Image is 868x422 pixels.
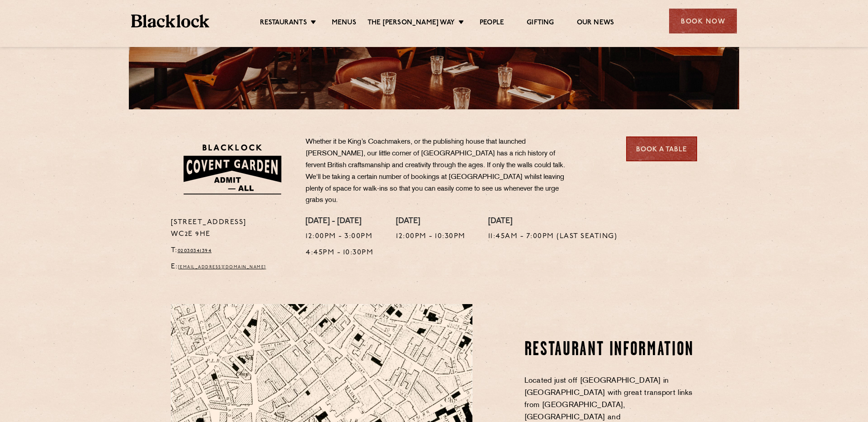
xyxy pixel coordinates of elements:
[178,248,212,253] a: 02030341394
[396,231,466,243] p: 12:00pm - 10:30pm
[626,136,697,161] a: Book a Table
[669,9,737,33] div: Book Now
[306,247,373,259] p: 4:45pm - 10:30pm
[524,339,698,361] h2: Restaurant information
[480,19,504,28] a: People
[306,231,373,243] p: 12:00pm - 3:00pm
[488,231,618,243] p: 11:45am - 7:00pm (Last Seating)
[178,265,266,269] a: [EMAIL_ADDRESS][DOMAIN_NAME]
[306,217,373,227] h4: [DATE] - [DATE]
[396,217,466,227] h4: [DATE]
[527,19,554,28] a: Gifting
[171,217,292,240] p: [STREET_ADDRESS] WC2E 9HE
[171,261,292,273] p: E:
[332,19,356,28] a: Menus
[260,19,307,28] a: Restaurants
[131,14,209,28] img: BL_Textured_Logo-footer-cropped.svg
[577,19,614,28] a: Our News
[171,245,292,257] p: T:
[306,136,572,206] p: Whether it be King’s Coachmakers, or the publishing house that launched [PERSON_NAME], our little...
[368,19,455,28] a: The [PERSON_NAME] Way
[171,136,292,202] img: BLA_1470_CoventGarden_Website_Solid.svg
[488,217,618,227] h4: [DATE]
